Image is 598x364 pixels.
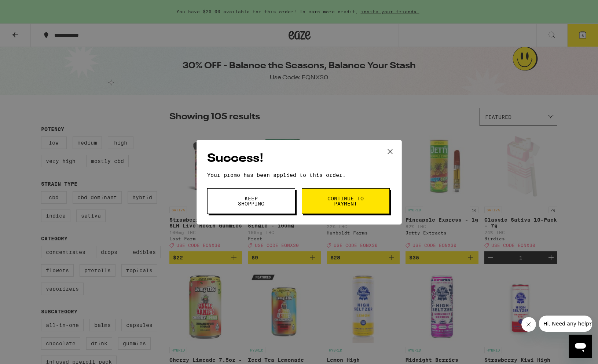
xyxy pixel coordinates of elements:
button: Keep Shopping [207,188,295,214]
iframe: Message from company [539,316,592,332]
p: Your promo has been applied to this order. [207,172,391,178]
button: Continue to payment [302,188,390,214]
h2: Success! [207,150,391,167]
iframe: Close message [521,317,536,332]
iframe: Button to launch messaging window [569,335,592,358]
span: Continue to payment [327,196,364,206]
span: Keep Shopping [232,196,270,206]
